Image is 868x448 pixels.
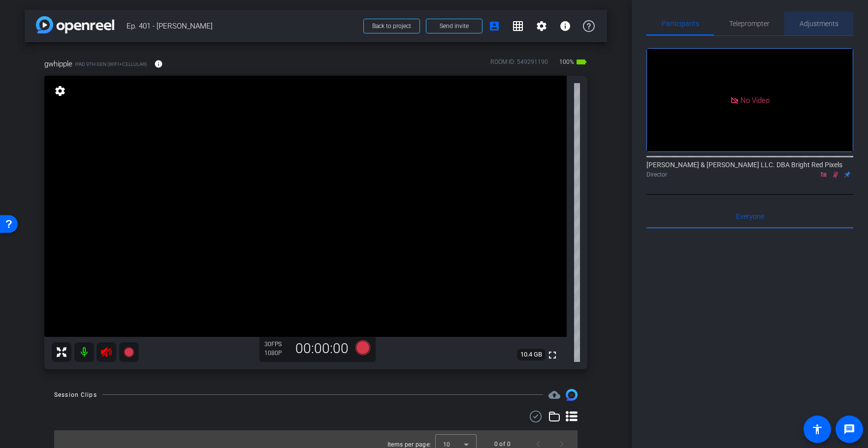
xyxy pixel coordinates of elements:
[536,20,547,32] mat-icon: settings
[264,349,289,357] div: 1080P
[53,85,67,97] mat-icon: settings
[54,390,97,400] div: Session Clips
[662,20,699,27] span: Participants
[517,349,546,360] span: 10.4 GB
[548,389,560,401] mat-icon: cloud_upload
[271,341,282,348] span: FPS
[646,170,853,179] div: Director
[512,20,524,32] mat-icon: grid_on
[36,16,114,33] img: app-logo
[811,423,823,435] mat-icon: accessibility
[127,16,357,36] span: Ep. 401 - [PERSON_NAME]
[426,19,482,33] button: Send invite
[440,22,469,30] span: Send invite
[44,59,72,69] span: gwhipple
[547,349,558,361] mat-icon: fullscreen
[736,213,764,220] span: Everyone
[548,389,560,401] span: Destinations for your clips
[154,60,163,68] mat-icon: info
[264,340,289,348] div: 30
[843,423,855,435] mat-icon: message
[372,23,411,30] span: Back to project
[729,20,770,27] span: Teleprompter
[75,60,147,68] span: iPad 9th Gen (WiFi+Cellular)
[740,95,770,104] span: No Video
[558,54,576,70] span: 100%
[566,389,578,401] img: Session clips
[488,20,500,32] mat-icon: account_box
[576,56,587,68] mat-icon: battery_std
[490,58,548,72] div: ROOM ID: 549291190
[559,20,571,32] mat-icon: info
[646,160,853,179] div: [PERSON_NAME] & [PERSON_NAME] LLC. DBA Bright Red Pixels
[289,340,355,357] div: 00:00:00
[800,20,838,27] span: Adjustments
[363,19,420,33] button: Back to project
